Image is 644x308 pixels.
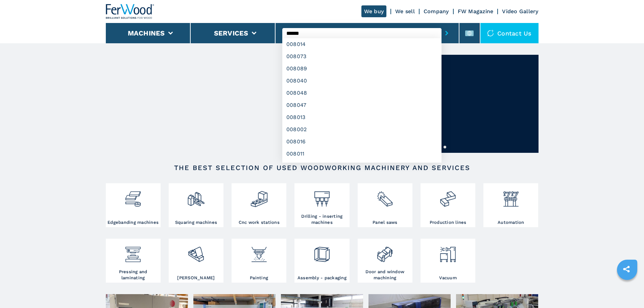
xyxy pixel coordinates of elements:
[502,185,520,208] img: automazione.png
[444,146,446,148] button: 2
[106,55,322,153] video: Your browser does not support the video tag.
[282,87,442,99] div: 008048
[187,185,205,208] img: squadratrici_2.png
[282,148,442,160] div: 008011
[439,185,457,208] img: linee_di_produzione_2.png
[358,239,412,283] a: Door and window machining
[128,29,165,37] button: Machines
[294,183,349,227] a: Drilling - inserting machines
[106,239,161,283] a: Pressing and laminating
[442,25,452,41] button: submit-button
[439,275,457,281] h3: Vacuum
[169,239,223,283] a: [PERSON_NAME]
[169,183,223,227] a: Squaring machines
[177,275,215,281] h3: [PERSON_NAME]
[282,63,442,75] div: 008089
[282,75,442,87] div: 008040
[250,240,268,263] img: verniciatura_1.png
[439,240,457,263] img: aspirazione_1.png
[250,275,268,281] h3: Painting
[214,29,248,37] button: Services
[487,30,494,37] img: Contact us
[421,239,475,283] a: Vacuum
[282,111,442,123] div: 008013
[282,136,442,148] div: 008016
[108,269,159,281] h3: Pressing and laminating
[430,219,467,226] h3: Production lines
[282,99,442,111] div: 008047
[313,240,331,263] img: montaggio_imballaggio_2.png
[108,219,159,226] h3: Edgebanding machines
[282,38,442,50] div: 008014
[618,261,635,278] a: sharethis
[127,164,517,172] h2: The best selection of used woodworking machinery and services
[376,240,394,263] img: lavorazione_porte_finestre_2.png
[502,8,538,15] a: Video Gallery
[232,239,286,283] a: Painting
[358,183,412,227] a: Panel saws
[313,185,331,208] img: foratrici_inseritrici_2.png
[187,240,205,263] img: levigatrici_2.png
[483,183,538,227] a: Automation
[294,239,349,283] a: Assembly - packaging
[250,185,268,208] img: centro_di_lavoro_cnc_2.png
[232,183,286,227] a: Cnc work stations
[124,185,142,208] img: bordatrici_1.png
[124,240,142,263] img: pressa-strettoia.png
[175,219,217,226] h3: Squaring machines
[296,213,348,226] h3: Drilling - inserting machines
[106,4,154,19] img: Ferwood
[359,269,411,281] h3: Door and window machining
[297,275,347,281] h3: Assembly - packaging
[282,50,442,63] div: 008073
[239,219,280,226] h3: Cnc work stations
[458,8,494,15] a: FW Magazine
[424,8,449,15] a: Company
[421,183,475,227] a: Production lines
[373,219,398,226] h3: Panel saws
[498,219,524,226] h3: Automation
[106,183,161,227] a: Edgebanding machines
[361,5,387,17] a: We buy
[376,185,394,208] img: sezionatrici_2.png
[480,23,539,43] div: Contact us
[395,8,415,15] a: We sell
[282,123,442,136] div: 008002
